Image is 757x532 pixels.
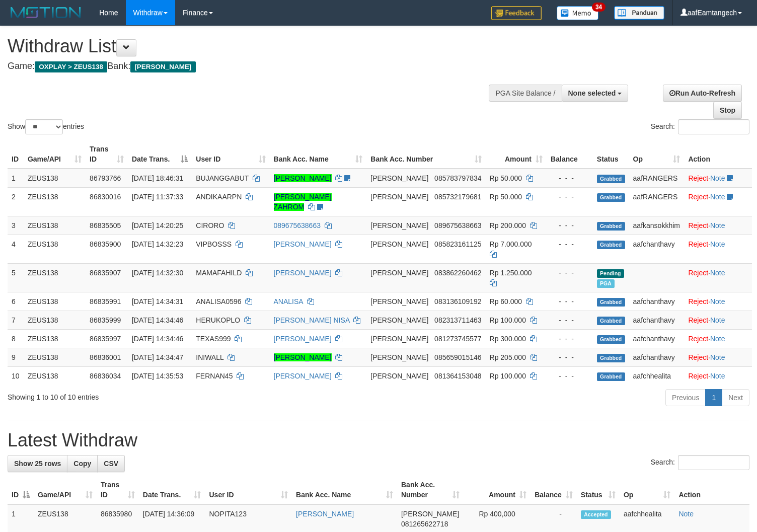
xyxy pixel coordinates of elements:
[270,140,367,169] th: Bank Acc. Name: activate to sort column ascending
[705,389,722,406] a: 1
[614,6,664,20] img: panduan.png
[90,221,121,230] span: 86835505
[490,335,526,343] span: Rp 300.000
[274,193,332,211] a: [PERSON_NAME] ZAHROM
[132,372,183,380] span: [DATE] 14:35:53
[688,240,708,248] a: Reject
[490,372,526,380] span: Rp 100.000
[97,476,139,504] th: Trans ID: activate to sort column ascending
[8,430,749,450] h1: Latest Withdraw
[196,372,233,380] span: FERNAN45
[274,372,332,380] a: [PERSON_NAME]
[464,476,531,504] th: Amount: activate to sort column ascending
[196,240,232,248] span: VIPBOSSS
[24,366,86,385] td: ZEUS138
[688,269,708,277] a: Reject
[34,476,97,504] th: Game/API: activate to sort column ascending
[8,187,24,216] td: 2
[577,476,620,504] th: Status: activate to sort column ascending
[196,174,249,182] span: BUJANGGABUT
[86,140,128,169] th: Trans ID: activate to sort column ascending
[665,389,706,406] a: Previous
[434,193,481,201] span: Copy 085732179681 to clipboard
[90,269,121,277] span: 86835907
[568,89,616,97] span: None selected
[370,316,428,324] span: [PERSON_NAME]
[8,476,34,504] th: ID: activate to sort column descending
[8,292,24,311] td: 6
[597,241,625,249] span: Grabbed
[490,297,522,306] span: Rp 60.000
[688,353,708,361] a: Reject
[434,297,481,306] span: Copy 083136109192 to clipboard
[678,510,694,518] a: Note
[274,240,332,248] a: [PERSON_NAME]
[24,140,86,169] th: Game/API: activate to sort column ascending
[592,3,605,12] span: 34
[597,175,625,183] span: Grabbed
[688,193,708,201] a: Reject
[8,329,24,348] td: 8
[90,297,121,306] span: 86835991
[713,102,742,119] a: Stop
[684,348,752,366] td: ·
[629,329,685,348] td: aafchanthavy
[434,221,481,230] span: Copy 089675638663 to clipboard
[8,263,24,292] td: 5
[629,187,685,216] td: aafRANGERS
[274,353,332,361] a: [PERSON_NAME]
[629,366,685,385] td: aafchhealita
[73,460,91,468] span: Copy
[684,235,752,263] td: ·
[597,222,625,231] span: Grabbed
[35,61,107,72] span: OXPLAY > ZEUS138
[629,292,685,311] td: aafchanthavy
[8,36,495,56] h1: Withdraw List
[25,119,63,134] select: Showentries
[97,455,125,472] a: CSV
[132,193,183,201] span: [DATE] 11:37:33
[8,388,308,402] div: Showing 1 to 10 of 10 entries
[274,269,332,277] a: [PERSON_NAME]
[370,335,428,343] span: [PERSON_NAME]
[205,476,292,504] th: User ID: activate to sort column ascending
[593,140,629,169] th: Status
[8,455,67,472] a: Show 25 rows
[434,353,481,361] span: Copy 085659015146 to clipboard
[710,335,725,343] a: Note
[370,297,428,306] span: [PERSON_NAME]
[684,263,752,292] td: ·
[90,372,121,380] span: 86836034
[710,174,725,182] a: Note
[132,174,183,182] span: [DATE] 18:46:31
[401,510,459,518] span: [PERSON_NAME]
[597,269,624,278] span: Pending
[597,354,625,362] span: Grabbed
[710,240,725,248] a: Note
[24,187,86,216] td: ZEUS138
[132,240,183,248] span: [DATE] 14:32:23
[551,268,589,278] div: - - -
[370,174,428,182] span: [PERSON_NAME]
[274,297,303,306] a: ANALISA
[434,174,481,182] span: Copy 085783797834 to clipboard
[8,235,24,263] td: 4
[597,279,615,288] span: Marked by aafRornrotha
[629,235,685,263] td: aafchanthavy
[67,455,98,472] a: Copy
[24,292,86,311] td: ZEUS138
[132,221,183,230] span: [DATE] 14:20:25
[651,119,749,134] label: Search:
[397,476,464,504] th: Bank Acc. Number: activate to sort column ascending
[651,455,749,470] label: Search:
[489,85,561,102] div: PGA Site Balance /
[688,335,708,343] a: Reject
[551,315,589,325] div: - - -
[90,335,121,343] span: 86835997
[486,140,547,169] th: Amount: activate to sort column ascending
[8,169,24,188] td: 1
[490,316,526,324] span: Rp 100.000
[8,366,24,385] td: 10
[104,460,118,468] span: CSV
[90,353,121,361] span: 86836001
